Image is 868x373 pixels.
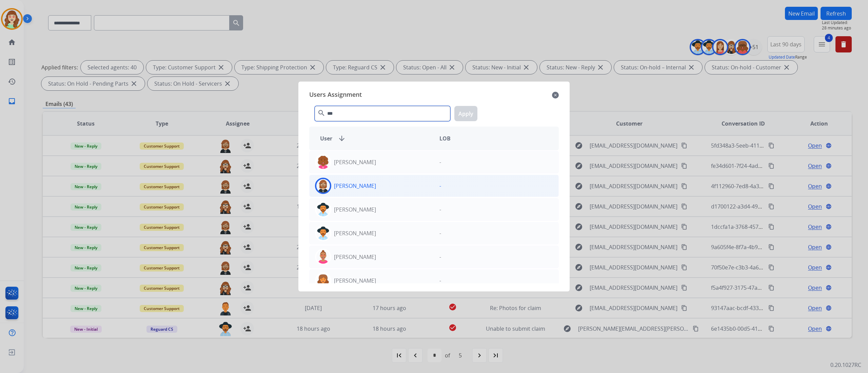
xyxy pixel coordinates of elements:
mat-icon: search [317,109,325,117]
p: - [439,182,441,190]
mat-icon: close [552,91,559,99]
p: [PERSON_NAME] [334,229,376,237]
span: Users Assignment [309,90,362,101]
span: LOB [439,134,451,142]
mat-icon: arrow_downward [338,134,346,142]
p: - [439,158,441,166]
p: [PERSON_NAME] [334,205,376,214]
p: - [439,229,441,237]
p: [PERSON_NAME] [334,158,376,166]
button: Apply [454,106,477,121]
p: - [439,253,441,261]
p: - [439,205,441,214]
div: User [315,134,434,142]
p: - [439,277,441,285]
p: [PERSON_NAME] [334,182,376,190]
p: [PERSON_NAME] [334,253,376,261]
p: [PERSON_NAME] [334,277,376,285]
